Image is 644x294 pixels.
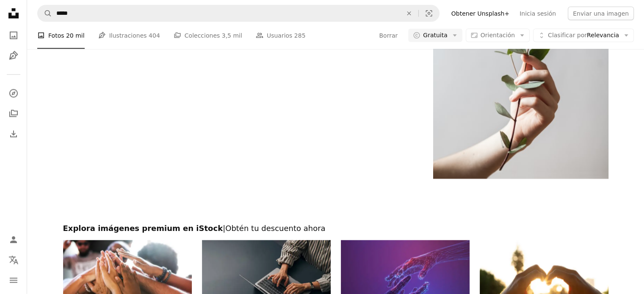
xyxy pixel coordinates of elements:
[37,5,439,22] form: Encuentra imágenes en todo el sitio
[98,22,160,49] a: Ilustraciones 404
[256,22,306,49] a: Usuarios 285
[38,5,52,22] button: Buscar en Unsplash
[149,31,160,40] span: 404
[5,231,22,248] a: Iniciar sesión / Registrarse
[400,5,418,22] button: Borrar
[5,105,22,122] a: Colecciones
[419,5,439,22] button: Búsqueda visual
[174,22,242,49] a: Colecciones 3,5 mil
[408,29,462,42] button: Gratuita
[5,27,22,44] a: Fotos
[5,252,22,269] button: Idioma
[5,5,22,24] a: Inicio — Unsplash
[568,7,634,20] button: Enviar una imagen
[5,47,22,64] a: Ilustraciones
[446,7,514,20] a: Obtener Unsplash+
[423,31,448,40] span: Gratuita
[514,7,561,20] a: Inicia sesión
[294,31,306,40] span: 285
[466,29,530,42] button: Orientación
[548,31,619,40] span: Relevancia
[5,272,22,289] button: Menú
[481,32,515,38] span: Orientación
[5,126,22,143] a: Historial de descargas
[223,224,325,233] span: | Obtén tu descuento ahora
[222,31,242,40] span: 3,5 mil
[379,29,398,42] button: Borrar
[533,29,634,42] button: Clasificar porRelevancia
[63,223,608,234] h2: Explora imágenes premium en iStock
[5,85,22,102] a: Explorar
[548,32,587,38] span: Clasificar por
